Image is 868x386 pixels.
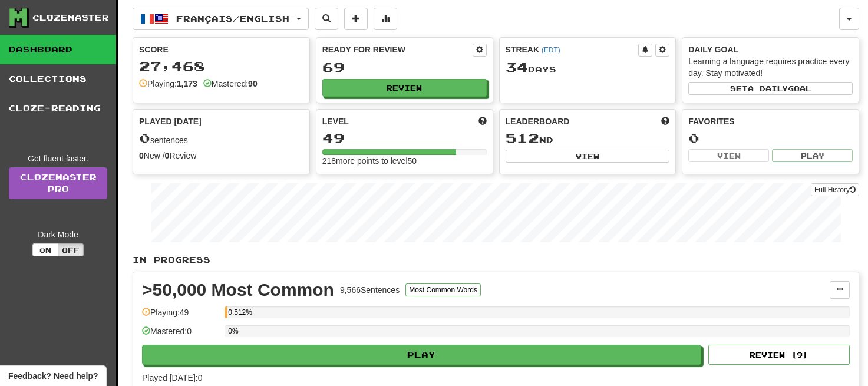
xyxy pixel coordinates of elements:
[133,8,309,30] button: Français/English
[165,151,170,160] strong: 0
[688,131,853,146] div: 0
[32,243,58,256] button: On
[142,306,219,326] div: Playing: 49
[9,153,107,164] div: Get fluent faster.
[688,44,853,55] div: Daily Goal
[688,149,769,162] button: View
[142,281,334,299] div: >50,000 Most Common
[748,84,788,93] span: a daily
[506,150,670,163] button: View
[506,44,639,55] div: Streak
[374,8,397,30] button: More stats
[811,183,859,196] button: Full History
[315,8,338,30] button: Search sentences
[139,150,303,161] div: New / Review
[344,8,368,30] button: Add sentence to collection
[405,283,481,296] button: Most Common Words
[688,82,853,95] button: Seta dailygoal
[506,116,570,127] span: Leaderboard
[139,151,144,160] strong: 0
[8,370,98,382] span: Open feedback widget
[322,60,487,75] div: 69
[139,44,303,55] div: Score
[139,59,303,74] div: 27,468
[142,373,202,382] span: Played [DATE]: 0
[139,116,202,127] span: Played [DATE]
[139,130,150,146] span: 0
[506,131,670,146] div: nd
[322,155,487,167] div: 218 more points to level 50
[708,345,850,365] button: Review (9)
[142,325,219,345] div: Mastered: 0
[177,79,197,88] strong: 1,173
[340,284,400,296] div: 9,566 Sentences
[9,229,107,240] div: Dark Mode
[506,130,539,146] span: 512
[322,44,473,55] div: Ready for Review
[139,78,197,90] div: Playing:
[542,46,560,54] a: (EDT)
[133,254,859,266] p: In Progress
[322,79,487,97] button: Review
[506,60,670,75] div: Day s
[688,55,853,79] div: Learning a language requires practice every day. Stay motivated!
[142,345,701,365] button: Play
[9,167,107,199] a: ClozemasterPro
[688,116,853,127] div: Favorites
[139,131,303,146] div: sentences
[58,243,84,256] button: Off
[248,79,258,88] strong: 90
[203,78,258,90] div: Mastered:
[32,12,109,24] div: Clozemaster
[322,116,349,127] span: Level
[772,149,853,162] button: Play
[506,59,528,75] span: 34
[661,116,669,127] span: This week in points, UTC
[176,14,289,24] span: Français / English
[322,131,487,146] div: 49
[478,116,487,127] span: Score more points to level up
